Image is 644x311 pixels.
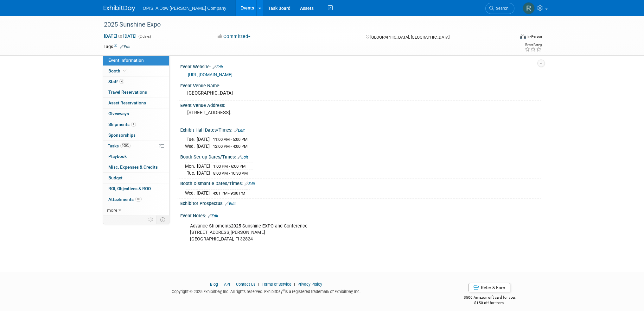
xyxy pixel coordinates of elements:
[197,190,210,196] td: [DATE]
[370,35,450,40] span: [GEOGRAPHIC_DATA], [GEOGRAPHIC_DATA]
[103,119,169,130] a: Shipments1
[143,6,226,11] span: OPIS, A Dow [PERSON_NAME] Company
[245,182,255,186] a: Edit
[213,144,247,149] span: 12:00 PM - 4:00 PM
[103,98,169,108] a: Asset Reservations
[494,6,508,11] span: Search
[108,175,123,180] span: Budget
[104,5,135,12] img: ExhibitDay
[108,143,131,148] span: Tasks
[292,282,296,287] span: |
[185,170,197,176] td: Tue.
[156,215,169,224] td: Toggle Event Tabs
[180,199,541,207] div: Exhibitor Prospectus:
[103,162,169,172] a: Misc. Expenses & Credits
[103,173,169,183] a: Budget
[108,186,151,191] span: ROI, Objectives & ROO
[108,197,142,202] span: Attachments
[180,125,541,134] div: Exhibit Hall Dates/Times:
[180,211,541,219] div: Event Notes:
[119,79,124,84] span: 4
[213,137,247,142] span: 11:00 AM - 5:00 PM
[185,163,197,170] td: Mon.
[197,170,210,176] td: [DATE]
[180,62,541,70] div: Event Website:
[523,2,535,14] img: Renee Ortner
[213,191,245,196] span: 4:01 PM - 9:00 PM
[185,190,197,196] td: Wed.
[236,282,256,287] a: Contact Us
[103,55,169,65] a: Event Information
[283,289,285,292] sup: ®
[103,130,169,140] a: Sponsorships
[208,214,218,218] a: Edit
[219,282,223,287] span: |
[262,282,291,287] a: Terms of Service
[197,163,210,170] td: [DATE]
[180,81,541,89] div: Event Venue Name:
[103,205,169,215] a: more
[102,19,505,30] div: 2025 Sunshine Expo
[238,155,248,159] a: Edit
[225,202,236,206] a: Edit
[188,72,233,77] a: [URL][DOMAIN_NAME]
[527,34,542,39] div: In-Person
[108,165,158,170] span: Misc. Expenses & Credits
[138,34,151,39] span: (2 days)
[257,282,261,287] span: |
[186,220,471,245] div: Advance Shipments2025 Sunshine EXPO and Conference [STREET_ADDRESS][PERSON_NAME] [GEOGRAPHIC_DATA...
[213,164,245,169] span: 1:00 PM - 6:00 PM
[108,58,144,63] span: Event Information
[108,79,124,84] span: Staff
[117,34,123,39] span: to
[180,179,541,187] div: Booth Dismantle Dates/Times:
[108,154,127,159] span: Playbook
[185,143,197,150] td: Wed.
[525,43,542,47] div: Event Rating
[131,122,136,127] span: 1
[103,183,169,194] a: ROI, Objectives & ROO
[108,122,136,127] span: Shipments
[107,208,117,213] span: more
[438,291,541,305] div: $500 Amazon gift card for you,
[185,136,197,143] td: Tue.
[108,68,128,73] span: Booth
[103,66,169,76] a: Booth
[438,300,541,306] div: $150 off for them.
[520,34,526,39] img: Format-Inperson.png
[103,109,169,119] a: Giveaways
[135,197,142,202] span: 10
[145,215,156,224] td: Personalize Event Tab Strip
[234,128,245,133] a: Edit
[180,152,541,160] div: Booth Set-up Dates/Times:
[103,151,169,162] a: Playbook
[120,45,131,49] a: Edit
[108,100,146,105] span: Asset Reservations
[103,87,169,97] a: Travel Reservations
[104,43,131,50] td: Tags
[187,110,323,115] pre: [STREET_ADDRESS].
[180,101,541,109] div: Event Venue Address:
[224,282,230,287] a: API
[197,136,210,143] td: [DATE]
[185,88,536,98] div: [GEOGRAPHIC_DATA]
[215,33,253,40] button: Committed
[104,287,429,295] div: Copyright © 2025 ExhibitDay, Inc. All rights reserved. ExhibitDay is a registered trademark of Ex...
[103,77,169,87] a: Staff4
[469,283,510,292] a: Refer & Earn
[123,69,126,72] i: Booth reservation complete
[120,143,131,148] span: 100%
[103,194,169,205] a: Attachments10
[231,282,235,287] span: |
[103,141,169,151] a: Tasks100%
[477,33,542,42] div: Event Format
[297,282,322,287] a: Privacy Policy
[108,133,136,138] span: Sponsorships
[108,90,147,95] span: Travel Reservations
[213,171,248,176] span: 8:00 AM - 10:30 AM
[108,111,129,116] span: Giveaways
[485,3,514,14] a: Search
[213,65,223,69] a: Edit
[104,33,137,39] span: [DATE] [DATE]
[210,282,218,287] a: Blog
